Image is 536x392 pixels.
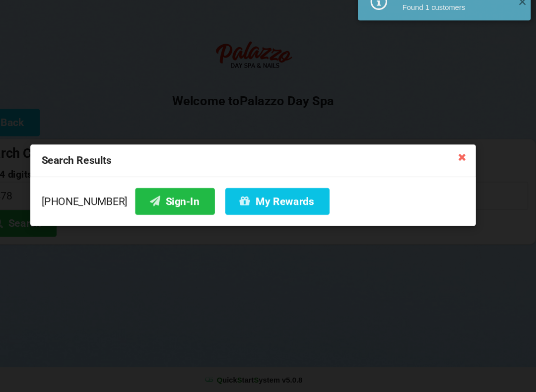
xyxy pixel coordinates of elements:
div: Found 1 customers [409,22,511,32]
div: Search Results [57,157,479,188]
button: My Rewards [242,198,340,224]
div: Search Results [409,10,511,20]
button: Sign-In [156,198,232,224]
div: [PHONE_NUMBER] [67,198,469,224]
